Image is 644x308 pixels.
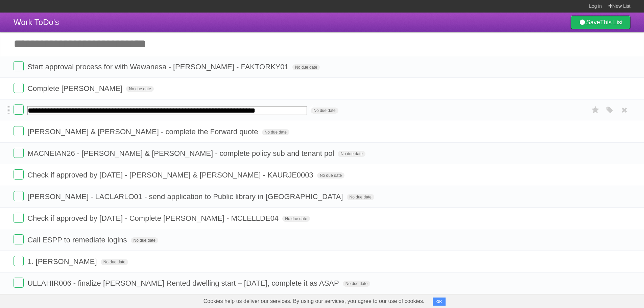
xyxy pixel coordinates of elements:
span: Check if approved by [DATE] - Complete [PERSON_NAME] - MCLELLDE04 [27,214,280,222]
span: No due date [343,281,370,287]
a: SaveThis List [571,16,630,29]
label: Done [14,61,24,71]
b: This List [600,19,623,26]
label: Done [14,234,24,244]
span: No due date [101,259,128,265]
span: Complete [PERSON_NAME] [27,84,124,93]
button: OK [433,298,446,306]
span: No due date [338,151,365,157]
span: No due date [317,172,344,179]
span: 1. [PERSON_NAME] [27,257,98,266]
span: No due date [126,86,153,92]
span: Start approval process for with Wawanesa - [PERSON_NAME] - FAKTORKY01 [27,63,290,71]
span: [PERSON_NAME] - LACLARLO01 - send application to Public library in [GEOGRAPHIC_DATA] [27,192,344,201]
span: No due date [131,237,158,243]
label: Done [14,213,24,223]
span: No due date [262,129,289,135]
span: Cookies help us deliver our services. By using our services, you agree to our use of cookies. [197,294,431,308]
label: Done [14,148,24,158]
label: Done [14,278,24,288]
label: Done [14,104,24,115]
label: Done [14,191,24,201]
span: No due date [347,194,374,200]
span: ULLAHIR006 - finalize [PERSON_NAME] Rented dwelling start – [DATE], complete it as ASAP [27,279,341,287]
span: No due date [292,64,320,70]
label: Done [14,83,24,93]
label: Star task [589,104,602,116]
span: No due date [282,216,310,222]
span: [PERSON_NAME] & [PERSON_NAME] - complete the Forward quote [27,127,260,136]
span: No due date [311,108,338,114]
label: Done [14,169,24,180]
span: Check if approved by [DATE] - [PERSON_NAME] & [PERSON_NAME] - KAURJE0003 [27,171,315,179]
label: Done [14,256,24,266]
span: Call ESPP to remediate logins [27,236,128,244]
span: MACNEIAN26 - [PERSON_NAME] & [PERSON_NAME] - complete policy sub and tenant pol [27,149,336,158]
span: Work ToDo's [14,18,59,27]
label: Done [14,126,24,136]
